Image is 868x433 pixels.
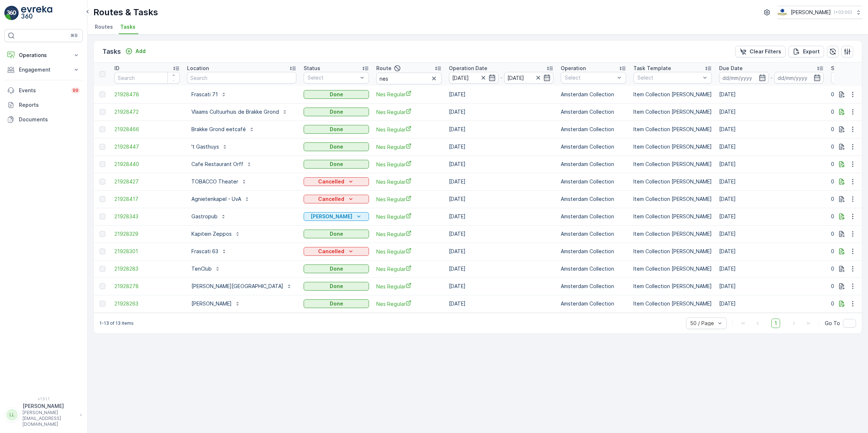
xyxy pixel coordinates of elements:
[19,87,67,94] p: Events
[114,108,180,116] span: 21928472
[100,320,134,326] p: 1-13 of 13 items
[376,178,442,186] span: Nes Regular
[561,230,626,238] p: Amsterdam Collection
[715,138,827,155] td: [DATE]
[100,144,105,150] div: Toggle Row Selected
[114,300,180,307] a: 21928263
[187,246,231,257] button: Frascati 63
[308,74,358,81] p: Select
[561,126,626,133] p: Amsterdam Collection
[4,112,83,127] a: Documents
[633,108,712,116] p: Item Collection [PERSON_NAME]
[330,283,343,290] p: Done
[788,46,824,57] button: Export
[4,83,83,98] a: Events99
[445,208,557,225] td: [DATE]
[187,65,209,72] p: Location
[100,196,105,202] div: Toggle Row Selected
[777,6,862,19] button: [PERSON_NAME](+02:00)
[93,7,158,18] p: Routes & Tasks
[187,176,251,187] button: TOBACCO Theater
[561,265,626,272] p: Amsterdam Collection
[187,124,259,135] button: Brakke Grond eetcafé
[715,121,827,138] td: [DATE]
[95,23,113,31] span: Routes
[191,91,218,98] p: Frascati 71
[191,265,212,272] p: TenClub
[19,52,68,59] p: Operations
[100,283,105,289] div: Toggle Row Selected
[19,101,80,109] p: Reports
[100,161,105,167] div: Toggle Row Selected
[70,33,78,39] p: ⌘B
[4,62,83,77] button: Engagement
[120,23,135,31] span: Tasks
[135,48,146,55] p: Add
[330,230,343,238] p: Done
[561,143,626,150] p: Amsterdam Collection
[304,65,320,72] p: Status
[633,143,712,150] p: Item Collection [PERSON_NAME]
[376,283,442,290] a: Nes Regular
[777,8,788,16] img: basis-logo_rgb2x.png
[4,402,83,427] button: LL[PERSON_NAME][PERSON_NAME][EMAIL_ADDRESS][DOMAIN_NAME]
[633,161,712,168] p: Item Collection [PERSON_NAME]
[561,213,626,220] p: Amsterdam Collection
[191,230,232,238] p: Kapitein Zeppos
[21,6,52,20] img: logo_light-DOdMpM7g.png
[750,48,781,55] p: Clear Filters
[445,103,557,121] td: [DATE]
[304,230,369,238] button: Done
[565,74,615,81] p: Select
[330,108,343,116] p: Done
[304,195,369,203] button: Cancelled
[633,178,712,185] p: Item Collection [PERSON_NAME]
[4,397,83,401] span: v 1.51.1
[100,179,105,185] div: Toggle Row Selected
[561,300,626,307] p: Amsterdam Collection
[376,65,392,72] p: Route
[445,86,557,103] td: [DATE]
[561,283,626,290] p: Amsterdam Collection
[187,211,231,222] button: Gastropub
[114,283,180,290] a: 21928278
[445,173,557,190] td: [DATE]
[376,143,442,151] a: Nes Regular
[561,65,586,72] p: Operation
[23,402,76,410] p: [PERSON_NAME]
[100,301,105,307] div: Toggle Row Selected
[561,178,626,185] p: Amsterdam Collection
[187,228,245,240] button: Kapitein Zeppos
[304,90,369,99] button: Done
[73,88,78,93] p: 99
[561,248,626,255] p: Amsterdam Collection
[114,91,180,98] a: 21928478
[191,248,218,255] p: Frascati 63
[445,243,557,260] td: [DATE]
[114,213,180,220] a: 21928343
[376,161,442,168] a: Nes Regular
[633,126,712,133] p: Item Collection [PERSON_NAME]
[449,65,487,72] p: Operation Date
[376,108,442,116] a: Nes Regular
[304,177,369,186] button: Cancelled
[318,248,344,255] p: Cancelled
[330,91,343,98] p: Done
[376,230,442,238] a: Nes Regular
[187,89,231,100] button: Frascati 71
[191,300,232,307] p: [PERSON_NAME]
[803,48,820,55] p: Export
[187,263,225,275] button: TenClub
[100,248,105,254] div: Toggle Row Selected
[114,195,180,203] span: 21928417
[100,92,105,97] div: Toggle Row Selected
[376,265,442,273] a: Nes Regular
[376,195,442,203] span: Nes Regular
[114,126,180,133] a: 21928466
[114,65,119,72] p: ID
